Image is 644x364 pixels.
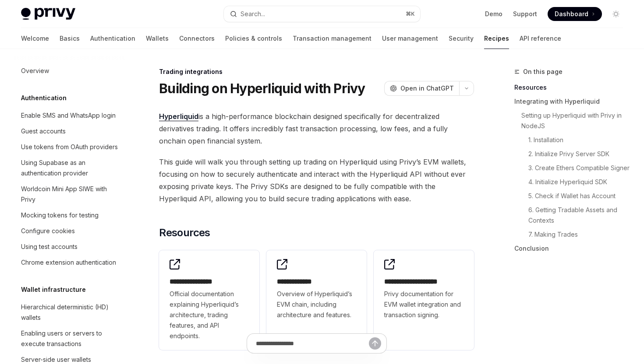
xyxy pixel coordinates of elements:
a: **** **** **** *****Privy documentation for EVM wallet integration and transaction signing. [374,250,474,350]
h1: Building on Hyperliquid with Privy [159,80,365,96]
div: Using Supabase as an authentication provider [21,157,121,178]
div: Search... [241,9,265,19]
a: **** **** ***Overview of Hyperliquid’s EVM chain, including architecture and features. [266,250,367,350]
a: Mocking tokens for testing [14,207,126,223]
a: Connectors [179,28,215,49]
a: 4. Initialize Hyperliquid SDK [528,175,630,189]
a: Wallets [146,28,169,49]
a: Recipes [484,28,509,49]
a: Worldcoin Mini App SIWE with Privy [14,181,126,207]
a: 3. Create Ethers Compatible Signer [528,161,630,175]
a: Transaction management [293,28,372,49]
span: Open in ChatGPT [400,84,454,93]
span: This guide will walk you through setting up trading on Hyperliquid using Privy’s EVM wallets, foc... [159,156,474,205]
a: Enable SMS and WhatsApp login [14,108,126,123]
a: API reference [520,28,561,49]
div: Overview [21,66,49,76]
div: Configure cookies [21,226,75,236]
h5: Authentication [21,93,67,103]
div: Enabling users or servers to execute transactions [21,328,121,349]
button: Toggle dark mode [609,7,623,21]
span: Overview of Hyperliquid’s EVM chain, including architecture and features. [277,289,356,320]
a: User management [382,28,438,49]
a: Demo [485,10,502,18]
a: Hierarchical deterministic (HD) wallets [14,299,126,325]
a: Resources [514,80,630,94]
span: is a high-performance blockchain designed specifically for decentralized derivatives trading. It ... [159,110,474,147]
span: Dashboard [555,10,588,18]
span: ⌘ K [406,10,415,17]
a: Authentication [90,28,135,49]
a: Policies & controls [225,28,282,49]
div: Use tokens from OAuth providers [21,142,118,152]
a: Hyperliquid [159,112,198,121]
a: Basics [60,28,80,49]
a: Guest accounts [14,123,126,139]
span: Privy documentation for EVM wallet integration and transaction signing. [384,289,464,320]
img: light logo [21,8,75,20]
a: 6. Getting Tradable Assets and Contexts [528,203,630,227]
a: Support [513,10,537,18]
a: Overview [14,63,126,79]
a: Integrating with Hyperliquid [514,94,630,108]
button: Search...⌘K [224,6,420,22]
a: Configure cookies [14,223,126,239]
a: 7. Making Trades [528,227,630,241]
h5: Wallet infrastructure [21,284,86,295]
a: **** **** **** *Official documentation explaining Hyperliquid’s architecture, trading features, a... [159,250,259,350]
a: 1. Installation [528,133,630,147]
span: Official documentation explaining Hyperliquid’s architecture, trading features, and API endpoints. [170,289,249,341]
div: Using test accounts [21,241,78,252]
a: Security [449,28,474,49]
div: Mocking tokens for testing [21,210,99,220]
div: Chrome extension authentication [21,257,116,268]
div: Trading integrations [159,67,474,76]
a: Dashboard [548,7,602,21]
span: On this page [523,66,563,77]
div: Worldcoin Mini App SIWE with Privy [21,184,121,205]
a: Using Supabase as an authentication provider [14,155,126,181]
div: Guest accounts [21,126,66,136]
a: Enabling users or servers to execute transactions [14,325,126,352]
a: 5. Check if Wallet has Account [528,189,630,203]
a: Setting up Hyperliquid with Privy in NodeJS [521,108,630,133]
a: Chrome extension authentication [14,255,126,270]
a: Conclusion [514,241,630,255]
a: 2. Initialize Privy Server SDK [528,147,630,161]
button: Send message [369,337,381,350]
a: Using test accounts [14,239,126,255]
span: Resources [159,226,210,240]
a: Use tokens from OAuth providers [14,139,126,155]
div: Hierarchical deterministic (HD) wallets [21,302,121,323]
div: Enable SMS and WhatsApp login [21,110,116,121]
button: Open in ChatGPT [384,81,459,96]
a: Welcome [21,28,49,49]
